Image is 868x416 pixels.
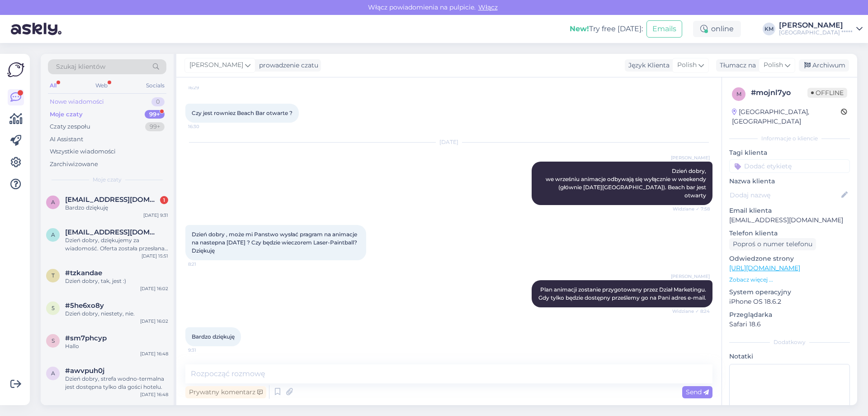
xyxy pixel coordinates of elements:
div: Informacje o kliencie [729,134,850,143]
div: Archiwum [799,59,849,72]
div: [GEOGRAPHIC_DATA], [GEOGRAPHIC_DATA] [732,107,841,126]
p: Nazwa klienta [729,177,850,186]
div: Nowe wiadomości [50,97,104,106]
span: Czy jest rowniez Beach Bar otwarte ? [192,110,292,116]
div: Wszystkie wiadomości [50,147,116,156]
span: 8:21 [188,261,222,268]
span: alicja_maria@yahoo.de [65,196,159,204]
div: [PERSON_NAME] [779,22,853,29]
span: 5 [52,305,55,311]
span: a [51,231,55,238]
p: Safari 18.6 [729,320,850,329]
div: AI Assistant [50,135,83,144]
span: Bardzo dziękuję [192,333,235,340]
div: Dzień dobry, strefa wodno-termalna jest dostępna tylko dla gości hotelu. [65,375,168,391]
div: KM [763,23,775,35]
b: New! [570,24,589,33]
span: Send [686,388,709,396]
span: t [52,272,55,279]
p: [EMAIL_ADDRESS][DOMAIN_NAME] [729,215,850,225]
span: Plan animacji zostanie przygotowany przez Dział Marketingu. Gdy tylko będzie dostępny prześlemy g... [538,286,708,301]
div: 99+ [145,110,165,119]
p: iPhone OS 18.6.2 [729,297,850,306]
div: Socials [144,80,166,91]
div: # mojnl7yo [751,87,807,98]
span: 16:29 [188,84,222,91]
span: Polish [764,60,783,70]
div: Dzień dobry, niestety, nie. [65,310,168,318]
p: Przeglądarka [729,310,850,320]
span: [PERSON_NAME] [189,60,243,70]
div: Tłumacz na [716,61,756,70]
div: Dzień dobry, dziękujemy za wiadomość. Oferta została przesłana na wskazany adres e-mail. Prosimy ... [65,236,168,253]
div: Zarchiwizowane [50,160,98,169]
div: Bardzo dziękuję [65,204,168,212]
a: [URL][DOMAIN_NAME] [729,264,800,272]
span: 16:30 [188,123,222,130]
span: Włącz [476,3,500,11]
span: #5he6xo8y [65,301,104,310]
div: [DATE] 16:02 [140,318,168,325]
span: agnbod@wp.pl [65,228,159,236]
span: s [52,337,55,344]
span: Szukaj klientów [56,62,105,72]
div: Dodatkowy [729,338,850,346]
span: #tzkandae [65,269,102,277]
span: [PERSON_NAME] [671,273,710,280]
p: Notatki [729,352,850,361]
button: Emails [646,20,682,38]
div: Hallo [65,342,168,350]
p: Telefon klienta [729,229,850,238]
p: Odwiedzone strony [729,254,850,263]
span: Offline [807,88,847,98]
div: Czaty zespołu [50,122,90,131]
img: Askly Logo [7,61,24,78]
div: 99+ [145,122,165,131]
span: a [51,199,55,206]
span: 9:31 [188,347,222,354]
span: [PERSON_NAME] [671,154,710,161]
p: System operacyjny [729,287,850,297]
p: Tagi klienta [729,148,850,158]
span: Polish [677,60,697,70]
input: Dodaj nazwę [730,190,840,200]
p: Email klienta [729,206,850,215]
div: 0 [151,97,165,106]
div: [DATE] 15:51 [142,253,168,259]
span: Dzień dobry , może mi Panstwo wysłać pragram na animacje na nastepna [DATE] ? Czy będzie wieczore... [192,231,359,254]
p: Zobacz więcej ... [729,276,850,284]
span: m [736,91,741,97]
span: Moje czaty [93,176,122,184]
span: Widziane ✓ 8:24 [672,308,710,315]
div: Poproś o numer telefonu [729,238,816,250]
div: Web [94,80,109,91]
span: a [51,370,55,377]
div: prowadzenie czatu [255,61,318,70]
div: [DATE] 16:48 [140,391,168,398]
span: #awvpuh0j [65,367,104,375]
div: [DATE] 9:31 [143,212,168,219]
div: [DATE] 16:02 [140,285,168,292]
div: Dzień dobry, tak, jest :) [65,277,168,285]
a: [PERSON_NAME][GEOGRAPHIC_DATA] ***** [779,22,863,36]
div: Moje czaty [50,110,83,119]
input: Dodać etykietę [729,159,850,173]
div: Prywatny komentarz [185,386,266,398]
span: Widziane ✓ 7:58 [673,206,710,212]
span: #sm7phcyp [65,334,107,342]
div: Język Klienta [625,61,670,70]
div: Try free [DATE]: [570,24,643,34]
div: [DATE] [185,138,712,146]
div: online [693,21,741,37]
div: [DATE] 16:48 [140,350,168,357]
div: 1 [160,196,168,204]
div: All [48,80,58,91]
